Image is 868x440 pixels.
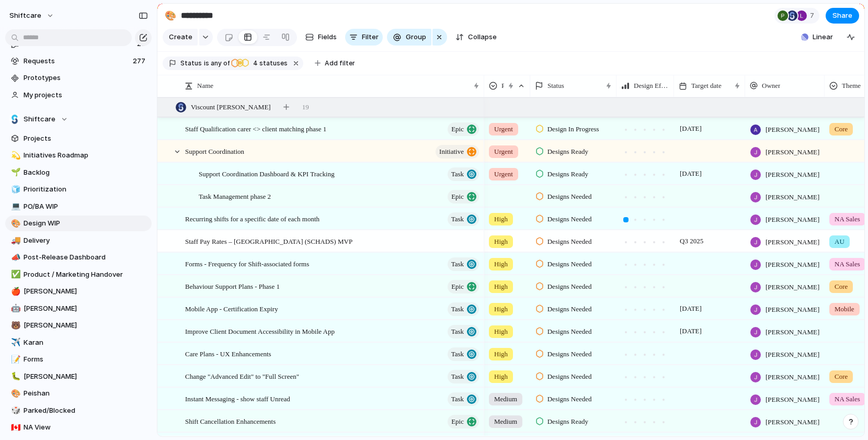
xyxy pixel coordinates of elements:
span: Fields [318,32,337,42]
span: Core [835,371,848,382]
span: Recurring shifts for a specific date of each month [185,212,319,224]
a: 🎨Peishan [5,386,152,401]
div: 🍎 [11,286,18,298]
button: 4 statuses [231,58,290,69]
span: Product / Marketing Handover [24,269,148,280]
span: shiftcare [9,10,41,21]
span: [DATE] [677,325,704,337]
div: 🐻 [11,320,18,332]
span: Designs Needed [547,236,592,247]
a: 🍎[PERSON_NAME] [5,284,152,299]
div: 💻 [11,200,18,212]
button: Task [448,212,479,226]
span: Q3 2025 [677,235,706,247]
span: Designs Needed [547,371,592,382]
span: NA View [24,422,148,433]
div: 🌱 [11,166,18,178]
span: Task [451,347,464,362]
button: 🎨 [9,388,20,399]
span: Group [406,32,426,42]
a: 🎨Design WIP [5,216,152,231]
button: Create [163,29,198,46]
span: [PERSON_NAME] [24,371,148,382]
div: 🐛[PERSON_NAME] [5,369,152,385]
button: Task [448,167,479,181]
span: NA Sales [835,259,860,269]
button: 🌱 [9,167,20,178]
button: shiftcare [5,7,60,24]
div: 🎨 [11,388,18,400]
div: 🎨 [11,218,18,230]
span: [PERSON_NAME] [766,327,819,337]
span: Designs Ready [547,146,588,157]
a: 🧊Prioritization [5,182,152,197]
span: [PERSON_NAME] [766,147,819,157]
span: Medium [494,416,517,427]
span: Status [547,81,564,91]
div: 🤖 [11,302,18,314]
span: initiative [439,144,464,159]
span: [DATE] [677,122,704,135]
span: Linear [813,32,833,42]
span: NA Sales [835,214,860,224]
span: Share [832,10,852,21]
span: NA Sales [835,394,860,404]
a: 🇨🇦NA View [5,420,152,435]
div: 🎲Parked/Blocked [5,403,152,419]
div: 📝 [11,354,18,366]
button: ✈️ [9,337,20,348]
button: Share [826,8,859,24]
button: Linear [797,29,837,45]
button: Epic [448,415,479,428]
span: [PERSON_NAME] [766,192,819,202]
span: Forms [24,354,148,365]
div: 💻PO/BA WIP [5,199,152,215]
div: 💫 [11,150,18,162]
a: 🤖[PERSON_NAME] [5,301,152,317]
button: 💫 [9,150,20,161]
span: Design In Progress [547,124,599,134]
div: 🐛 [11,370,18,382]
span: [PERSON_NAME] [766,125,819,135]
div: 📝Forms [5,352,152,367]
a: ✅Product / Marketing Handover [5,267,152,283]
span: Task [451,324,464,339]
span: [PERSON_NAME] [24,320,148,331]
a: 📣Post-Release Dashboard [5,250,152,265]
span: Task [451,212,464,227]
a: ✈️Karan [5,335,152,351]
span: Mobile [835,304,854,314]
span: High [494,371,508,382]
span: My projects [24,90,148,100]
a: 🐻[PERSON_NAME] [5,318,152,333]
span: [PERSON_NAME] [766,260,819,270]
span: Task Management phase 2 [199,190,271,202]
button: Group [387,29,431,46]
span: Change "Advanced Edit" to "Full Screen" [185,370,299,382]
span: Mobile App - Certification Expiry [185,302,278,314]
span: Designs Ready [547,416,588,427]
span: Support Coordination Dashboard & KPI Tracking [199,167,335,179]
span: Task [451,392,464,407]
span: Delivery [24,235,148,246]
button: Epic [448,122,479,136]
button: Task [448,370,479,383]
span: [PERSON_NAME] [766,349,819,360]
span: High [494,304,508,314]
button: 🐛 [9,371,20,382]
span: High [494,259,508,269]
span: [PERSON_NAME] [766,394,819,405]
a: Requests277 [5,53,152,69]
div: ✅ [11,268,18,280]
button: 🐻 [9,320,20,331]
span: [PERSON_NAME] [766,417,819,427]
span: [PERSON_NAME] [24,303,148,314]
a: 🚚Delivery [5,233,152,249]
button: Task [448,392,479,406]
a: Prototypes [5,70,152,86]
span: Projects [24,133,148,144]
span: High [494,214,508,224]
span: Epic [451,122,464,137]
